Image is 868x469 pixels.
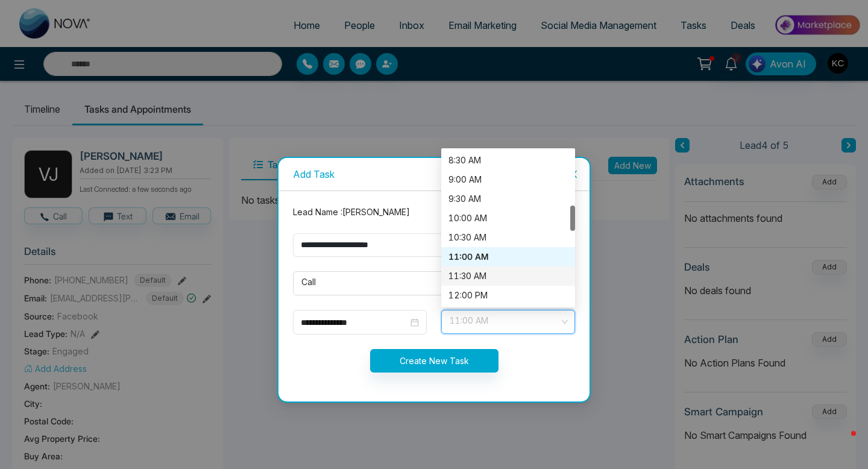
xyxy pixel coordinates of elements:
button: Create New Task [370,349,498,373]
div: 10:00 AM [441,209,575,228]
div: Lead Name : [PERSON_NAME] [286,206,582,219]
div: 11:00 AM [448,250,568,263]
div: 9:00 AM [448,173,568,186]
div: 9:30 AM [441,189,575,209]
span: Call [301,273,567,294]
iframe: Intercom live chat [827,428,856,457]
div: 10:30 AM [448,231,568,244]
span: 11:00 AM [450,312,567,332]
div: 11:30 AM [441,266,575,286]
div: Add Task [293,168,575,181]
div: 12:00 PM [441,286,575,305]
div: 12:00 PM [448,289,568,302]
div: 10:30 AM [441,228,575,247]
div: 11:00 AM [441,247,575,266]
div: 9:30 AM [448,192,568,206]
div: 8:30 AM [441,151,575,170]
div: 11:30 AM [448,269,568,283]
div: 9:00 AM [441,170,575,189]
div: 8:30 AM [448,154,568,167]
div: 10:00 AM [448,212,568,225]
